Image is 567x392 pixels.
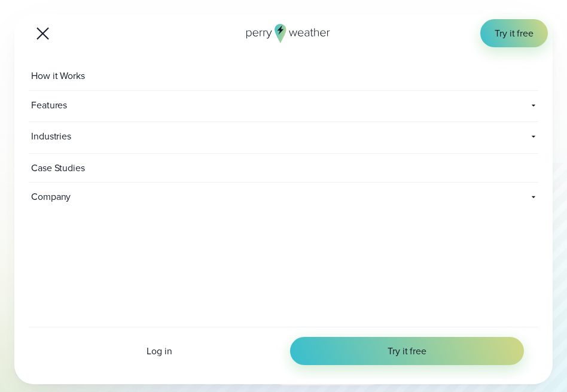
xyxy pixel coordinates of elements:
a: Case Studies [29,154,538,183]
a: Try it free [290,337,524,365]
span: Try it free [388,344,426,358]
span: Features [29,91,232,119]
a: Log in [43,344,276,358]
span: Company [29,183,145,211]
span: Log in [147,344,172,358]
span: Industries [29,122,382,150]
span: How it Works [29,62,90,90]
a: Try it free [480,19,548,47]
span: Try it free [495,26,534,40]
span: Case Studies [29,154,90,182]
a: How it Works [29,62,538,90]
